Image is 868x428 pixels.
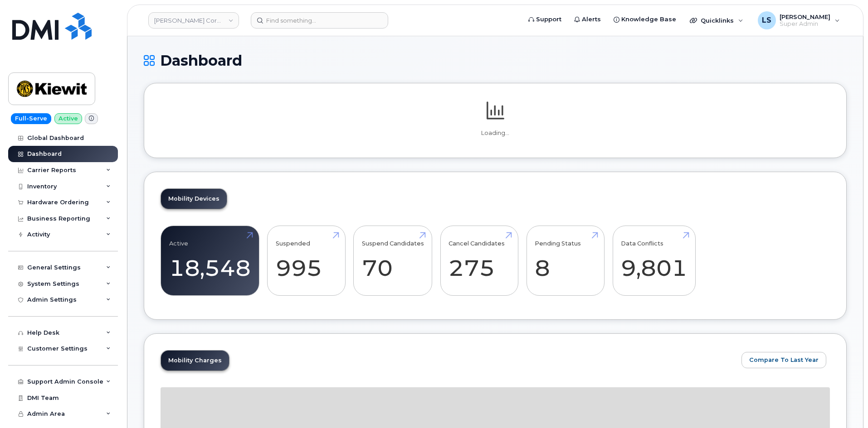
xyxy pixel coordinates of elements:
span: Compare To Last Year [749,356,819,364]
p: Loading... [161,129,830,137]
a: Pending Status 8 [535,231,596,291]
a: Suspend Candidates 70 [362,231,424,291]
a: Active 18,548 [169,231,251,291]
a: Mobility Charges [161,351,229,370]
h1: Dashboard [144,53,847,68]
a: Data Conflicts 9,801 [621,231,687,291]
a: Mobility Devices [161,189,227,209]
a: Cancel Candidates 275 [449,231,510,291]
a: Suspended 995 [276,231,337,291]
button: Compare To Last Year [741,352,826,368]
